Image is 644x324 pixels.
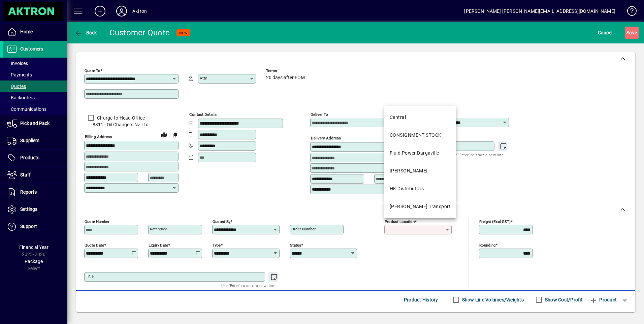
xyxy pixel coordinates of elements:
[625,27,639,39] button: Save
[74,30,97,35] span: Back
[149,242,168,247] mat-label: Expiry date
[291,227,316,231] mat-label: Order number
[384,198,456,216] mat-option: T. Croft Transport
[3,69,67,80] a: Payments
[150,227,167,231] mat-label: Reference
[7,106,46,112] span: Communications
[290,242,301,247] mat-label: Status
[73,27,99,39] button: Back
[3,218,67,235] a: Support
[109,27,170,38] div: Customer Quote
[20,29,33,34] span: Home
[20,172,31,177] span: Staff
[3,184,67,201] a: Reports
[179,31,188,35] span: NEW
[20,46,43,52] span: Customers
[200,76,207,80] mat-label: Attn
[20,189,37,195] span: Reports
[86,274,94,279] mat-label: Title
[3,167,67,184] a: Staff
[3,150,67,166] a: Products
[19,245,49,250] span: Financial Year
[3,58,67,69] a: Invoices
[3,103,67,115] a: Communications
[213,219,230,224] mat-label: Quoted by
[20,224,37,229] span: Support
[25,259,43,264] span: Package
[390,167,428,174] div: [PERSON_NAME]
[221,282,274,289] mat-hint: Use 'Enter' to start a new line
[85,68,100,73] mat-label: Quote To
[3,115,67,132] a: Pick and Pack
[7,72,32,77] span: Payments
[390,114,406,121] div: Central
[390,150,439,157] div: Fluid Power Dargaville
[384,126,456,144] mat-option: CONSIGNMENT STOCK
[544,296,583,303] label: Show Cost/Profit
[3,80,67,92] a: Quotes
[20,206,37,212] span: Settings
[169,129,180,140] button: Copy to Delivery address
[20,155,39,160] span: Products
[586,294,620,306] button: Product
[266,75,305,80] span: 20 days after EOM
[598,27,613,38] span: Cancel
[401,294,441,306] button: Product History
[461,296,524,303] label: Show Line Volumes/Weights
[384,180,456,198] mat-option: HK Distributors
[404,294,438,305] span: Product History
[3,24,67,40] a: Home
[85,219,109,224] mat-label: Quote number
[89,5,111,17] button: Add
[266,69,307,73] span: Terms
[96,115,145,121] label: Charge to Head Office
[626,27,637,38] span: ave
[85,242,104,247] mat-label: Quote date
[3,92,67,103] a: Backorders
[479,242,495,247] mat-label: Rounding
[390,185,424,192] div: HK Distributors
[3,132,67,149] a: Suppliers
[159,129,169,140] a: View on map
[3,201,67,218] a: Settings
[111,5,132,17] button: Profile
[384,144,456,162] mat-option: Fluid Power Dargaville
[390,132,441,139] div: CONSIGNMENT STOCK
[384,108,456,126] mat-option: Central
[626,30,629,35] span: S
[596,27,614,39] button: Cancel
[7,84,26,89] span: Quotes
[622,1,636,23] a: Knowledge Base
[384,162,456,180] mat-option: HAMILTON
[385,219,415,224] mat-label: Product location
[213,242,221,247] mat-label: Type
[7,61,28,66] span: Invoices
[451,151,504,159] mat-hint: Use 'Enter' to start a new line
[311,112,328,117] mat-label: Deliver To
[390,203,451,210] div: [PERSON_NAME] Transport
[7,95,35,100] span: Backorders
[464,6,615,17] div: [PERSON_NAME] [PERSON_NAME][EMAIL_ADDRESS][DOMAIN_NAME]
[84,121,179,128] span: 8311 - Oil Changers NZ Ltd
[479,219,511,224] mat-label: Freight (excl GST)
[132,6,147,17] div: Aktron
[20,121,50,126] span: Pick and Pack
[589,294,617,305] span: Product
[20,138,39,143] span: Suppliers
[67,27,104,39] app-page-header-button: Back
